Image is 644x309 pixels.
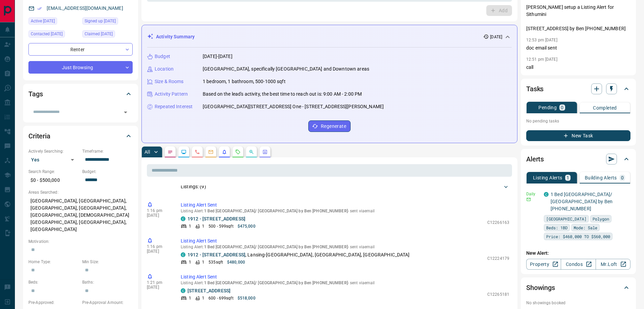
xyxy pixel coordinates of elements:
div: condos.ca [181,216,185,221]
p: Size & Rooms [155,78,184,85]
svg: Email [526,197,531,202]
p: All [145,150,150,154]
p: Actively Searching: [28,148,79,154]
p: $518,000 [238,295,256,301]
p: C12266163 [487,219,509,226]
span: Contacted [DATE] [31,31,63,37]
p: , Lansing-[GEOGRAPHIC_DATA], [GEOGRAPHIC_DATA], [GEOGRAPHIC_DATA] [187,251,410,258]
p: Pre-Approved: [28,300,79,306]
p: 1 bedroom, 1 bathroom, 500-1000 sqft [203,78,286,85]
h2: Tags [28,89,43,99]
p: call [526,64,630,71]
p: [DATE]-[DATE] [203,53,232,60]
p: $475,000 [238,223,256,229]
a: 1912 - [STREET_ADDRESS] [187,216,245,221]
div: Fri Apr 18 2025 [28,17,79,27]
p: No showings booked [526,300,630,306]
div: Just Browsing [28,61,133,74]
p: C12265181 [487,291,509,297]
p: Repeated Interest [155,103,193,110]
p: [DATE] [147,285,171,290]
p: Search Range: [28,169,79,175]
p: [DATE] [147,249,171,254]
p: Building Alerts [585,175,617,180]
span: Beds: 1BD [546,224,568,231]
span: Claimed [DATE] [85,31,113,37]
h2: Criteria [28,131,50,141]
div: condos.ca [181,288,185,293]
a: [EMAIL_ADDRESS][DOMAIN_NAME] [47,5,123,11]
div: Wed Jul 03 2024 [82,17,133,27]
div: Criteria [28,128,133,144]
button: Open [121,108,130,117]
svg: Opportunities [249,149,254,155]
button: Regenerate [308,120,351,132]
svg: Emails [208,149,214,155]
svg: Notes [168,149,173,155]
div: Showings [526,279,630,296]
p: Listing Alert Sent [181,273,509,281]
p: Min Size: [82,259,133,265]
p: 1 [189,223,191,229]
p: Listing Alert Sent [181,201,509,209]
p: Timeframe: [82,148,133,154]
a: Property [526,259,561,270]
p: 1 [567,175,569,180]
p: Activity Pattern [155,91,188,98]
p: 535 sqft [208,259,223,265]
p: 600 - 699 sqft [208,295,233,301]
p: [GEOGRAPHIC_DATA], specifically [GEOGRAPHIC_DATA] and Downtown areas [203,65,369,73]
span: Mode: Sale [574,224,597,231]
p: Areas Searched: [28,189,133,195]
svg: Calls [195,149,200,155]
span: Active [DATE] [31,18,55,24]
a: Condos [561,259,596,270]
p: 1 [189,259,191,265]
p: Motivation: [28,238,133,245]
p: 0 [561,105,563,110]
span: 1 Bed [GEOGRAPHIC_DATA]/ [GEOGRAPHIC_DATA] by Ben [PHONE_NUMBER] [204,281,348,285]
p: Beds: [28,279,79,285]
p: Listing Alert Sent [181,237,509,245]
svg: Listing Alerts [222,149,227,155]
span: Signed up [DATE] [85,18,116,24]
svg: Requests [235,149,241,155]
span: 1 Bed [GEOGRAPHIC_DATA]/ [GEOGRAPHIC_DATA] by Ben [PHONE_NUMBER] [204,209,348,213]
p: Pre-Approval Amount: [82,300,133,306]
p: Listing Alerts [533,175,562,180]
p: Home Type: [28,259,79,265]
p: [GEOGRAPHIC_DATA][STREET_ADDRESS] One - [STREET_ADDRESS][PERSON_NAME] [203,103,384,110]
p: 1:21 pm [147,280,171,285]
div: condos.ca [544,192,549,197]
p: Pending [538,105,557,110]
p: Location [155,65,174,73]
p: Completed [593,105,617,110]
div: Tags [28,86,133,102]
p: Daily [526,191,540,197]
button: New Task [526,130,630,141]
p: [GEOGRAPHIC_DATA], [GEOGRAPHIC_DATA], [GEOGRAPHIC_DATA], [GEOGRAPHIC_DATA], [GEOGRAPHIC_DATA], [D... [28,195,133,235]
p: Listing Alert : - sent via email [181,281,509,285]
a: Mr.Loft [596,259,630,270]
a: [STREET_ADDRESS] [187,288,230,293]
p: 1:16 pm [147,208,171,213]
p: Activity Summary [156,33,195,40]
div: Renter [28,43,133,56]
p: [DATE] [147,213,171,218]
div: Yes [28,154,79,165]
p: 12:51 pm [DATE] [526,57,557,62]
p: Budget: [82,169,133,175]
div: Tasks [526,81,630,97]
p: 12:53 pm [DATE] [526,38,557,42]
svg: Lead Browsing Activity [181,149,186,155]
p: 500 - 599 sqft [208,223,233,229]
p: Budget [155,53,170,60]
a: 1 Bed [GEOGRAPHIC_DATA]/ [GEOGRAPHIC_DATA] by Ben [PHONE_NUMBER] [551,192,613,211]
div: Listings: (9) [181,180,509,193]
div: Alerts [526,151,630,167]
span: Polygon [593,215,609,222]
span: Price: $460,000 TO $560,000 [546,233,610,240]
p: C12224179 [487,255,509,262]
p: [DATE] [490,34,502,40]
div: condos.ca [181,252,185,257]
